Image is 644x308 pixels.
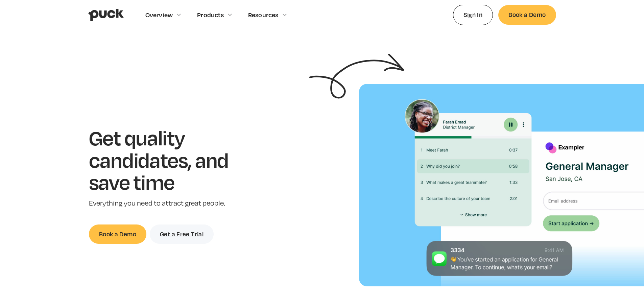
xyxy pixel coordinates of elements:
[89,224,146,244] a: Book a Demo
[453,5,493,25] a: Sign In
[498,5,556,24] a: Book a Demo
[197,11,224,19] div: Products
[145,11,173,19] div: Overview
[248,11,279,19] div: Resources
[89,198,249,208] p: Everything you need to attract great people.
[150,224,214,244] a: Get a Free Trial
[89,126,249,193] h1: Get quality candidates, and save time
